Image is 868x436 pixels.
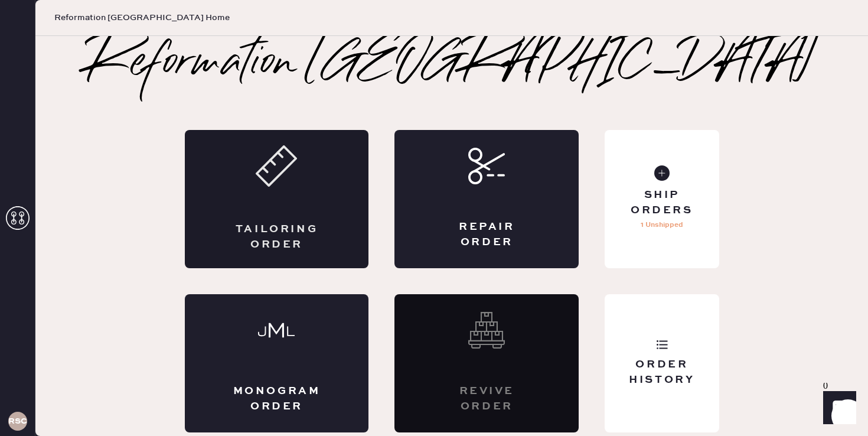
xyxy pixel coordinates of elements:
div: Revive order [442,384,531,414]
div: Order History [614,357,709,387]
span: Reformation [GEOGRAPHIC_DATA] Home [54,12,230,24]
div: Repair Order [442,220,531,249]
p: 1 Unshipped [641,218,683,232]
div: Ship Orders [614,188,709,217]
h2: Reformation [GEOGRAPHIC_DATA] [87,40,817,87]
div: Monogram Order [232,384,322,414]
div: Tailoring Order [232,222,322,252]
div: Interested? Contact us at care@hemster.co [394,294,579,432]
h3: RSCPA [8,417,27,425]
iframe: Front Chat [812,383,863,434]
